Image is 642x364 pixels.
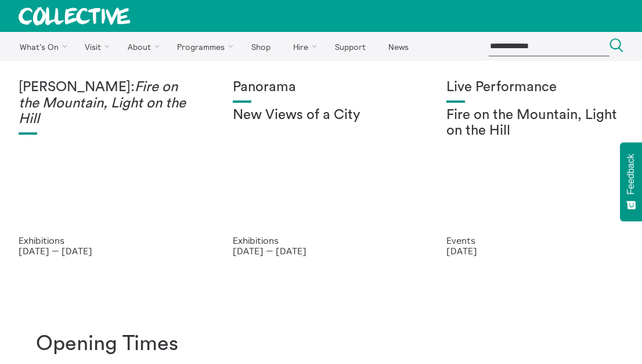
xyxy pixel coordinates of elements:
[19,80,196,128] h1: [PERSON_NAME]:
[233,80,410,96] h1: Panorama
[19,80,186,126] em: Fire on the Mountain, Light on the Hill
[324,32,376,61] a: Support
[446,235,623,246] p: Events
[446,107,623,139] h2: Fire on the Mountain, Light on the Hill
[446,246,623,256] p: [DATE]
[214,61,428,275] a: Collective Panorama June 2025 small file 8 Panorama New Views of a City Exhibitions [DATE] — [DATE]
[378,32,419,61] a: News
[19,235,196,246] p: Exhibitions
[233,235,410,246] p: Exhibitions
[446,80,623,96] h1: Live Performance
[167,32,239,61] a: Programmes
[75,32,116,61] a: Visit
[117,32,165,61] a: About
[233,107,410,124] h2: New Views of a City
[36,332,178,356] h1: Opening Times
[233,246,410,256] p: [DATE] — [DATE]
[428,61,642,275] a: Photo: Eoin Carey Live Performance Fire on the Mountain, Light on the Hill Events [DATE]
[19,246,196,256] p: [DATE] — [DATE]
[283,32,323,61] a: Hire
[241,32,280,61] a: Shop
[626,154,636,194] span: Feedback
[620,142,642,221] button: Feedback - Show survey
[9,32,73,61] a: What's On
